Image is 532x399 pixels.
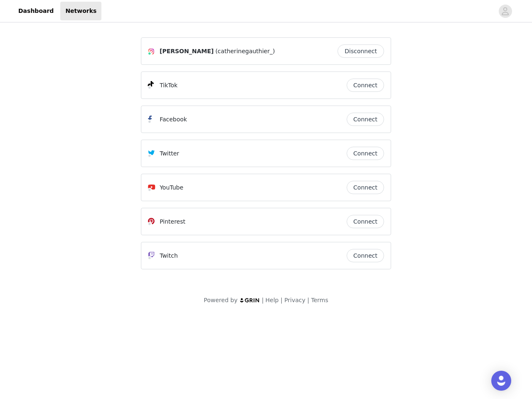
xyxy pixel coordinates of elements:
[160,81,177,90] p: TikTok
[347,181,384,194] button: Connect
[215,47,275,56] span: (catherinegauthier_)
[160,217,185,226] p: Pinterest
[13,2,59,20] a: Dashboard
[311,297,328,303] a: Terms
[160,251,178,260] p: Twitch
[239,298,260,303] img: logo
[262,297,264,303] span: |
[347,215,384,228] button: Connect
[160,183,183,192] p: YouTube
[307,297,309,303] span: |
[501,5,509,18] div: avatar
[266,297,279,303] a: Help
[347,147,384,160] button: Connect
[60,2,101,20] a: Networks
[160,149,179,158] p: Twitter
[148,48,155,55] img: Instagram Icon
[347,249,384,262] button: Connect
[281,297,283,303] span: |
[347,113,384,126] button: Connect
[160,47,214,56] span: [PERSON_NAME]
[284,297,305,303] a: Privacy
[337,44,384,58] button: Disconnect
[491,371,511,391] div: Open Intercom Messenger
[204,297,237,303] span: Powered by
[347,79,384,92] button: Connect
[160,115,187,124] p: Facebook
